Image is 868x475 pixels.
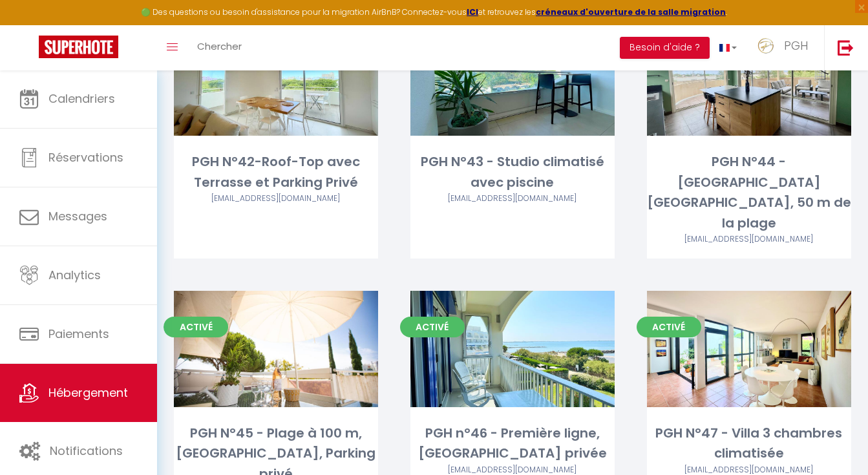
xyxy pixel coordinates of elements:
[48,385,128,401] span: Hébergement
[48,326,109,342] span: Paiements
[164,317,228,337] span: Activé
[536,6,726,17] a: créneaux d'ouverture de la salle migration
[174,193,378,205] div: Airbnb
[48,90,115,107] span: Calendriers
[174,152,378,193] div: PGH N°42-Roof-Top avec Terrasse et Parking Privé
[784,37,808,54] span: PGH
[197,39,242,53] span: Chercher
[10,5,49,44] button: Ouvrir le widget de chat LiveChat
[48,208,107,224] span: Messages
[410,193,615,205] div: Airbnb
[838,39,854,56] img: logout
[400,317,465,337] span: Activé
[50,443,123,459] span: Notifications
[39,36,118,58] img: Super Booking
[48,149,123,165] span: Réservations
[637,317,701,337] span: Activé
[647,423,851,464] div: PGH N°47 - Villa 3 chambres climatisée
[410,423,615,464] div: PGH n°46 - Première ligne, [GEOGRAPHIC_DATA] privée
[647,152,851,233] div: PGH N°44 - [GEOGRAPHIC_DATA] [GEOGRAPHIC_DATA], 50 m de la plage
[647,233,851,246] div: Airbnb
[746,25,824,70] a: ... PGH
[620,37,710,59] button: Besoin d'aide ?
[756,37,776,55] img: ...
[187,25,251,70] a: Chercher
[467,6,478,17] a: ICI
[410,152,615,193] div: PGH N°43 - Studio climatisé avec piscine
[48,267,101,283] span: Analytics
